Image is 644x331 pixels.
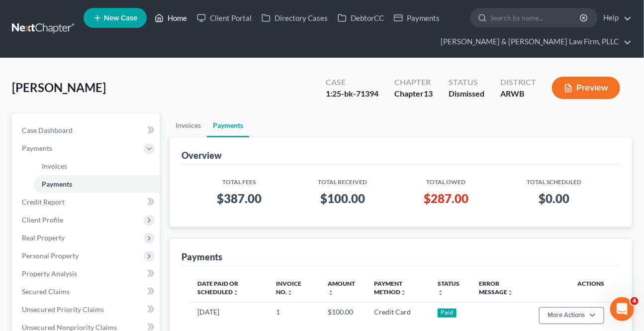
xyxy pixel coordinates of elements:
h3: $287.00 [404,191,488,207]
a: Credit Report [14,193,160,211]
span: 4 [631,297,639,305]
th: Total Owed [396,172,496,187]
span: Property Analysis [22,269,77,278]
a: Unsecured Priority Claims [14,301,160,319]
div: Chapter [394,77,433,88]
a: Invoice No.unfold_more [276,280,301,296]
input: Search by name... [490,8,581,27]
span: Invoices [42,162,67,170]
button: More Actions [539,307,604,324]
a: Help [598,9,632,27]
span: Payments [22,144,52,152]
span: Payments [42,180,72,188]
td: Credit Card [367,302,430,328]
th: Total Scheduled [496,172,612,187]
td: 1 [268,302,320,328]
a: Amountunfold_more [328,280,355,296]
a: Payments [34,175,160,193]
a: Payments [207,113,249,137]
td: $100.00 [320,302,367,328]
a: Payments [389,9,445,27]
button: Preview [552,77,620,99]
a: Property Analysis [14,265,160,283]
i: unfold_more [507,290,513,296]
span: [PERSON_NAME] [12,80,106,95]
th: Total Received [289,172,396,187]
span: Credit Report [22,198,65,206]
div: Status [449,77,484,88]
a: Home [150,9,192,27]
a: [PERSON_NAME] & [PERSON_NAME] Law Firm, PLLC [436,33,632,51]
div: Payments [182,251,222,263]
span: Client Profile [22,216,63,224]
span: Personal Property [22,251,79,260]
a: Error Messageunfold_more [479,280,513,296]
a: Invoices [34,157,160,175]
span: Unsecured Priority Claims [22,305,104,314]
span: 13 [424,89,433,98]
i: unfold_more [233,290,239,296]
a: Directory Cases [257,9,333,27]
h3: $100.00 [297,191,388,207]
a: Invoices [170,113,207,137]
a: Case Dashboard [14,121,160,139]
span: New Case [104,14,137,22]
div: Dismissed [449,88,484,100]
div: District [500,77,536,88]
i: unfold_more [287,290,293,296]
th: Total Fees [189,172,289,187]
a: Payment Methodunfold_more [374,280,407,296]
i: unfold_more [328,290,334,296]
a: Date Paid or Scheduledunfold_more [197,280,239,296]
div: Case [326,77,378,88]
a: DebtorCC [333,9,389,27]
div: Overview [182,149,222,161]
iframe: Intercom live chat [610,297,634,321]
i: unfold_more [438,290,444,296]
a: Statusunfold_more [438,280,460,296]
div: ARWB [500,88,536,100]
a: Secured Claims [14,283,160,301]
span: Real Property [22,233,65,242]
div: 1:25-bk-71394 [326,88,378,100]
span: Case Dashboard [22,126,73,134]
a: Client Portal [192,9,257,27]
h3: $0.00 [504,191,604,207]
h3: $387.00 [197,191,281,207]
td: [DATE] [189,302,268,328]
span: Secured Claims [22,287,70,296]
i: unfold_more [401,290,407,296]
th: Actions [531,274,612,303]
div: Chapter [394,88,433,100]
div: Paid [438,309,457,318]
